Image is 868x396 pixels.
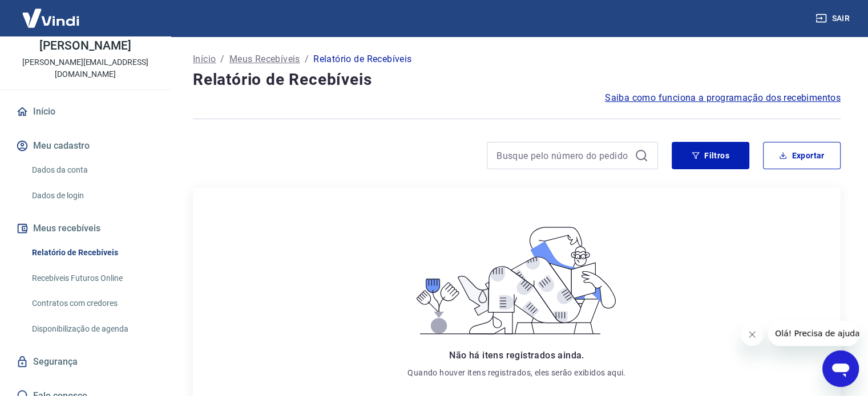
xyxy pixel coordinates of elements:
[229,52,300,66] a: Meus Recebíveis
[193,68,841,91] h4: Relatório de Recebíveis
[14,133,157,158] button: Meu cadastro
[407,367,625,378] p: Quando houver itens registrados, eles serão exibidos aqui.
[14,1,88,35] img: Vindi
[449,350,584,361] span: Não há itens registrados ainda.
[672,142,749,169] button: Filtros
[813,8,854,29] button: Sair
[9,56,162,80] p: [PERSON_NAME][EMAIL_ADDRESS][DOMAIN_NAME]
[313,52,411,66] p: Relatório de Recebíveis
[27,184,157,207] a: Dados de login
[7,8,96,17] span: Olá! Precisa de ajuda?
[763,142,841,169] button: Exportar
[605,91,841,105] a: Saiba como funciona a programação dos recebimentos
[27,158,157,182] a: Dados da conta
[27,241,157,264] a: Relatório de Recebíveis
[220,52,224,66] p: /
[14,216,157,241] button: Meus recebíveis
[305,52,309,66] p: /
[27,317,157,341] a: Disponibilização de agenda
[14,99,157,124] a: Início
[39,40,131,52] p: [PERSON_NAME]
[822,350,859,387] iframe: Botão para abrir a janela de mensagens
[193,52,216,66] a: Início
[14,349,157,374] a: Segurança
[27,292,157,315] a: Contratos com credores
[27,267,157,290] a: Recebíveis Futuros Online
[741,323,764,346] iframe: Fechar mensagem
[496,147,630,164] input: Busque pelo número do pedido
[768,321,859,346] iframe: Mensagem da empresa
